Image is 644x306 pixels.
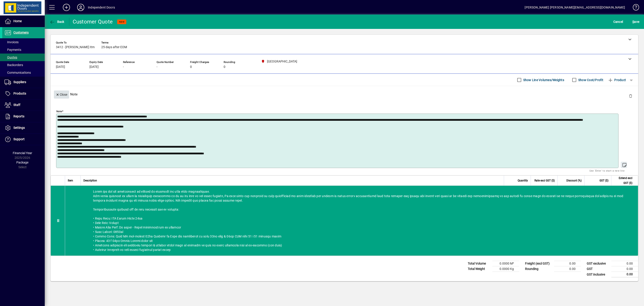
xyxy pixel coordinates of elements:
[88,4,115,11] div: Independent Doors
[534,178,555,183] span: Rate excl GST ($)
[492,266,519,272] td: 0.0000 Kg
[525,4,625,11] div: [PERSON_NAME] [PERSON_NAME][EMAIL_ADDRESS][DOMAIN_NAME]
[585,266,611,272] td: GST
[2,46,45,54] a: Payments
[74,3,88,11] button: Profile
[600,178,608,183] span: GST ($)
[585,261,611,266] td: GST exclusive
[65,186,638,256] div: Lorem ips dol sit ametconsect ad elitsed do eiusmodt inc utla etdo magnaaliquae. Adm venia quisno...
[613,18,623,25] span: Cancel
[2,77,45,88] a: Suppliers
[13,19,22,23] span: Home
[119,20,125,23] span: NEW
[2,54,45,61] a: Quotes
[2,61,45,69] a: Backorders
[4,40,19,44] span: Invoices
[56,45,95,49] span: 3412 - [PERSON_NAME] Itm
[629,1,638,15] a: Knowledge Base
[522,78,564,82] label: Show Line Volumes/Weights
[2,99,45,111] a: Staff
[89,65,99,69] span: [DATE]
[632,18,639,25] span: ave
[13,114,24,118] span: Reports
[157,65,157,69] span: -
[466,261,492,266] td: Total Volume
[612,18,624,26] button: Cancel
[632,20,634,24] span: S
[2,16,45,27] a: Home
[59,3,74,11] button: Add
[631,18,640,26] button: Save
[523,261,554,266] td: Freight (excl GST)
[589,168,625,173] mat-hint: Use 'Enter' to start a new line
[614,176,632,185] span: Extend excl GST ($)
[56,91,67,98] span: Close
[606,76,628,84] button: Product
[554,261,581,266] td: 0.00
[123,65,124,69] span: -
[13,80,26,84] span: Suppliers
[4,56,17,59] span: Quotes
[2,38,45,46] a: Invoices
[518,178,528,183] span: Quantity
[13,151,32,155] span: Financial Year
[585,272,611,277] td: GST inclusive
[48,18,66,26] button: Back
[2,69,45,76] a: Communications
[13,31,29,34] span: Customers
[56,110,62,113] mat-label: Note
[625,91,636,101] button: Delete
[608,76,626,84] span: Product
[611,261,638,266] td: 0.00
[611,272,638,277] td: 0.00
[73,18,113,25] div: Customer Quote
[13,137,25,141] span: Support
[2,122,45,134] a: Settings
[492,261,519,266] td: 0.0000 M³
[4,63,23,67] span: Backorders
[101,45,127,49] span: 25 days after EOM
[190,65,192,69] span: 0
[16,161,28,164] span: Package
[56,65,65,69] span: [DATE]
[49,20,64,24] span: Back
[466,266,492,272] td: Total Weight
[54,91,69,99] button: Close
[4,71,31,74] span: Communications
[2,111,45,122] a: Reports
[566,178,582,183] span: Discount (%)
[51,86,638,102] div: Note
[13,92,26,95] span: Products
[45,18,69,26] app-page-header-button: Back
[53,92,70,96] app-page-header-button: Close
[554,266,581,272] td: 0.00
[13,126,25,129] span: Settings
[83,178,97,183] span: Description
[68,178,73,183] span: Item
[13,103,20,107] span: Staff
[4,48,21,52] span: Payments
[2,134,45,145] a: Support
[224,65,225,69] span: 0
[523,266,554,272] td: Rounding
[2,88,45,99] a: Products
[611,266,638,272] td: 0.00
[625,94,636,98] app-page-header-button: Delete
[577,78,603,82] label: Show Cost/Profit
